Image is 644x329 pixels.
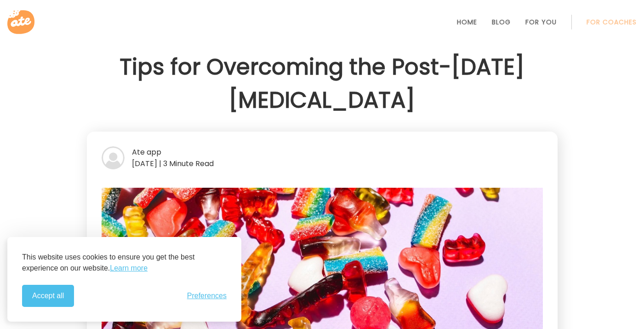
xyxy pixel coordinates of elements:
a: Blog [492,18,511,26]
a: Learn more [110,263,148,274]
span: Preferences [187,292,227,300]
img: bg-avatar-default.svg [102,146,125,169]
a: For Coaches [587,18,637,26]
button: Toggle preferences [187,292,227,300]
p: This website uses cookies to ensure you get the best experience on our website. [22,252,227,274]
div: [DATE] | 3 Minute Read [102,158,543,169]
button: Accept all cookies [22,285,74,307]
a: For You [525,18,557,26]
h1: Tips for Overcoming the Post-[DATE] [MEDICAL_DATA] [87,51,558,117]
a: Home [457,18,477,26]
div: Ate app [102,146,543,158]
